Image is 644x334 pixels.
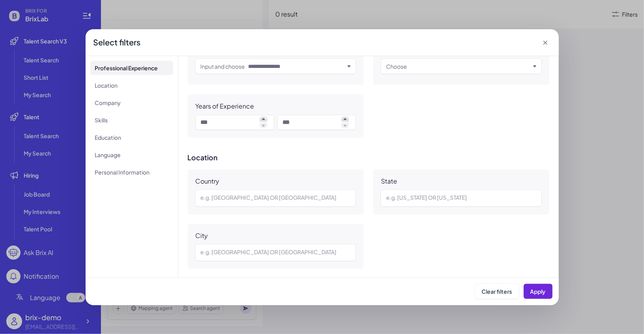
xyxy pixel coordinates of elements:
li: Skills [90,113,173,127]
div: State [381,177,397,185]
button: Apply [524,284,553,299]
button: Choose [386,62,530,71]
span: Apply [530,288,546,295]
li: Personal Information [90,165,173,179]
li: Professional Experience [90,61,173,75]
li: Education [90,130,173,144]
h3: Location [188,154,549,161]
div: Choose [386,62,407,71]
li: Location [90,78,173,92]
div: Select filters [93,37,141,48]
div: Country [196,177,220,185]
div: City [196,232,208,240]
button: Clear filters [475,284,519,299]
div: Years of Experience [196,102,254,110]
span: Clear filters [482,288,512,295]
button: Input and choose [201,62,245,71]
li: Company [90,96,173,110]
li: Language [90,148,173,162]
